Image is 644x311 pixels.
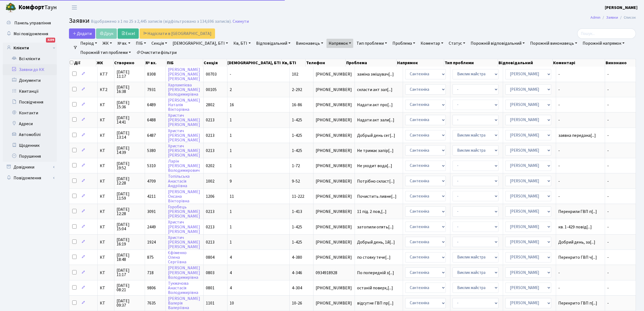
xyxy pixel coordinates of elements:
span: [PHONE_NUMBER] [316,148,352,153]
span: 6489 [147,102,156,108]
span: 0213 [206,148,214,154]
span: Не тримає запір[...] [357,148,394,154]
span: 00703 [206,71,217,77]
span: відсутне ГВП пр[...] [357,300,394,306]
span: 1002 [206,178,214,184]
span: 0213 [206,117,214,123]
a: Горобець[PERSON_NAME][PERSON_NAME] [168,204,200,219]
span: 875 [147,254,154,260]
span: [PHONE_NUMBER] [316,179,352,183]
span: 1 [230,117,232,123]
span: - [558,179,603,183]
span: - [607,87,609,93]
a: [PERSON_NAME]ВалеріяВалеріївна [168,296,200,311]
span: 7635 [147,300,156,306]
span: - [607,285,609,291]
a: Excel [118,28,139,39]
a: Коментар [418,39,445,48]
span: 1 [230,132,232,138]
button: Переключити навігацію [68,3,81,12]
a: Виконавець [294,39,325,48]
span: - [607,71,609,77]
span: - [607,178,609,184]
a: Квитанції [3,86,57,97]
span: 1101 [206,300,214,306]
a: Адреси [3,118,57,129]
span: 1 [230,209,232,215]
span: 1-425 [292,132,302,138]
span: 6488 [147,117,156,123]
span: 10 [230,300,234,306]
span: 3091 [147,209,156,215]
span: скласти акт зал[...] [357,87,392,93]
span: КТ [100,240,112,244]
span: КТ [100,179,112,183]
a: Посвідчення [3,97,57,108]
input: Пошук... [577,28,636,39]
span: Додати [72,31,92,37]
span: 11 під. 2 пов,[...] [357,209,387,215]
span: - [558,194,603,199]
span: Перекрито ГВП ч[...] [558,254,597,260]
a: Панель управління [3,18,57,28]
span: - [607,193,609,199]
span: - [558,88,603,92]
span: 8308 [147,71,156,77]
span: 4-304 [292,285,302,291]
img: logo.png [5,2,16,13]
span: [PHONE_NUMBER] [316,209,352,214]
span: КТ [100,194,112,199]
span: [DATE] 12:28 [117,177,143,185]
a: [PERSON_NAME] [605,4,638,11]
span: кв. 1-429 повід[...] [558,224,592,230]
span: [DATE] 11:17 [117,70,143,79]
th: № вх. [145,59,166,67]
span: 1 [230,224,232,230]
span: 5310 [147,163,156,169]
span: 0801 [206,285,214,291]
span: КТ [100,271,112,275]
a: Проблема [390,39,417,48]
span: [PHONE_NUMBER] [316,118,352,122]
span: - [607,239,609,245]
th: Виконано [605,59,636,67]
span: [PHONE_NUMBER] [316,88,352,92]
span: 9 [230,178,232,184]
a: Очистити фільтри [134,48,179,57]
span: - [607,163,609,169]
a: Кв, БТІ [231,39,253,48]
a: ТукмачоваАнастасіяВолодимирівна [168,280,198,296]
span: 0202 [206,163,214,169]
a: Клієнти [3,43,57,53]
a: Заявки [606,15,618,20]
a: Порушення [3,151,57,162]
th: Кв, БТІ [282,59,306,67]
span: Не уходит вода[...] [357,163,392,169]
span: останій поверх,[...] [357,285,393,291]
span: [PHONE_NUMBER] [316,225,352,229]
span: Перекрито ГВП п[...] [558,300,597,306]
span: [PHONE_NUMBER] [316,301,352,305]
span: - [607,102,609,108]
span: КТ [100,255,112,260]
span: - [558,164,603,168]
span: 4-346 [292,270,302,276]
a: Христич[PERSON_NAME][PERSON_NAME] [168,143,200,158]
span: 102 [292,71,298,77]
span: 9-52 [292,178,300,184]
a: Секція [149,39,169,48]
a: Христич[PERSON_NAME][PERSON_NAME] [168,235,200,250]
a: Контакти [3,108,57,118]
span: 4211 [147,193,156,199]
nav: breadcrumb [582,12,644,23]
span: 0803 [206,270,214,276]
span: 11 [230,193,234,199]
th: Дії [69,59,96,67]
span: Потрібно скласт[...] [357,178,395,184]
span: Панель управління [14,20,51,26]
span: КТ [100,118,112,122]
b: Комфорт [18,3,44,12]
span: [PHONE_NUMBER] [316,164,352,168]
span: [PHONE_NUMBER] [316,194,352,199]
span: - [607,209,609,215]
